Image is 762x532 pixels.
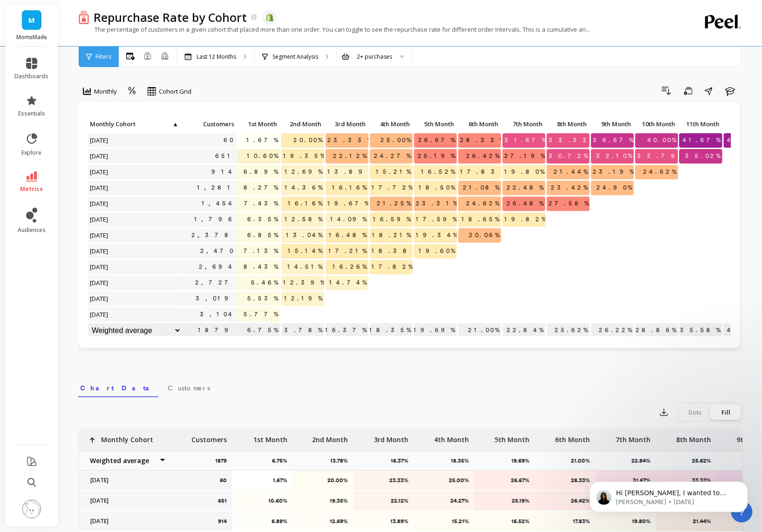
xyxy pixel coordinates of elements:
[370,244,419,258] span: 18.38%
[375,197,413,211] span: 21.25%
[238,497,287,505] p: 10.60%
[78,25,591,34] p: The percentage of customers in a given cohort that placed more than one order. You can toggle to ...
[245,228,280,242] span: 6.85%
[681,133,722,147] span: 41.67%
[414,197,459,211] span: 23.31%
[281,117,325,132] div: Toggle SortBy
[328,212,368,226] span: 14.09%
[192,212,237,226] a: 1,796
[159,87,191,96] span: Cohort Grid
[370,323,413,337] p: 18.35%
[458,323,501,337] p: 21.00%
[238,477,287,484] p: 1.67%
[547,197,591,211] span: 27.58%
[88,133,111,147] span: [DATE]
[325,117,369,132] div: Toggle SortBy
[283,181,324,195] span: 14.36%
[88,149,111,163] span: [DATE]
[417,244,457,258] span: 19.60%
[299,497,348,505] p: 19.35%
[546,117,591,132] div: Toggle SortBy
[281,149,327,163] span: 19.35%
[481,477,530,484] p: 26.67%
[414,212,459,226] span: 17.59%
[200,197,237,211] a: 1,454
[458,117,501,130] p: 6th Month
[330,457,354,464] p: 13.78%
[88,292,111,306] span: [DATE]
[20,185,43,193] span: metrics
[434,430,469,444] p: 4th Month
[245,212,280,226] span: 6.35%
[94,87,117,96] span: Monthly
[635,117,678,130] p: 10th Month
[616,430,651,444] p: 7th Month
[213,149,237,163] a: 651
[360,518,408,525] p: 13.89%
[680,323,722,337] p: 35.58%
[414,323,457,337] p: 19.69%
[222,133,237,147] a: 60
[292,133,324,147] span: 20.00%
[467,228,501,242] span: 20.06%
[549,120,587,128] span: 8th Month
[283,165,324,179] span: 12.69%
[181,323,237,337] p: 1879
[327,120,366,128] span: 3rd Month
[327,228,368,242] span: 16.48%
[88,307,111,321] span: [DATE]
[101,430,153,444] p: Monthly Cohort
[370,181,415,195] span: 17.72%
[85,477,166,484] p: [DATE]
[511,457,535,464] p: 19.69%
[249,276,280,290] span: 5.46%
[22,149,42,157] span: explore
[15,73,49,80] span: dashboards
[374,165,413,179] span: 15.21%
[237,117,280,130] p: 1st Month
[215,457,232,464] p: 1879
[198,244,237,258] a: 2,470
[576,462,762,527] iframe: Intercom notifications message
[330,181,368,195] span: 16.16%
[416,149,457,163] span: 25.19%
[417,181,457,195] span: 18.50%
[552,165,590,179] span: 21.44%
[88,260,111,274] span: [DATE]
[281,117,324,130] p: 2nd Month
[242,181,280,195] span: 8.27%
[414,117,458,132] div: Toggle SortBy
[505,197,545,211] span: 26.48%
[371,212,413,226] span: 16.59%
[372,120,410,128] span: 4th Month
[265,13,274,21] img: api.shopify.svg
[502,117,546,132] div: Toggle SortBy
[379,133,413,147] span: 25.00%
[197,260,237,274] a: 2,694
[370,260,415,274] span: 17.82%
[503,212,548,226] span: 19.82%
[242,244,280,258] span: 7.13%
[683,149,722,163] span: 35.02%
[458,117,502,132] div: Toggle SortBy
[90,120,171,128] span: Monthly Cohort
[193,276,237,290] a: 2,727
[22,500,41,518] img: profile picture
[168,383,210,393] span: Customers
[591,117,634,130] p: 9th Month
[637,120,675,128] span: 10th Month
[218,518,227,525] p: 914
[416,133,457,147] span: 26.67%
[281,276,327,290] span: 12.39%
[283,212,324,226] span: 12.58%
[464,197,501,211] span: 24.62%
[681,120,720,128] span: 11th Month
[679,117,723,132] div: Toggle SortBy
[286,197,324,211] span: 16.16%
[272,53,318,61] p: Segment Analysis
[481,497,530,505] p: 25.19%
[88,244,111,258] span: [DATE]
